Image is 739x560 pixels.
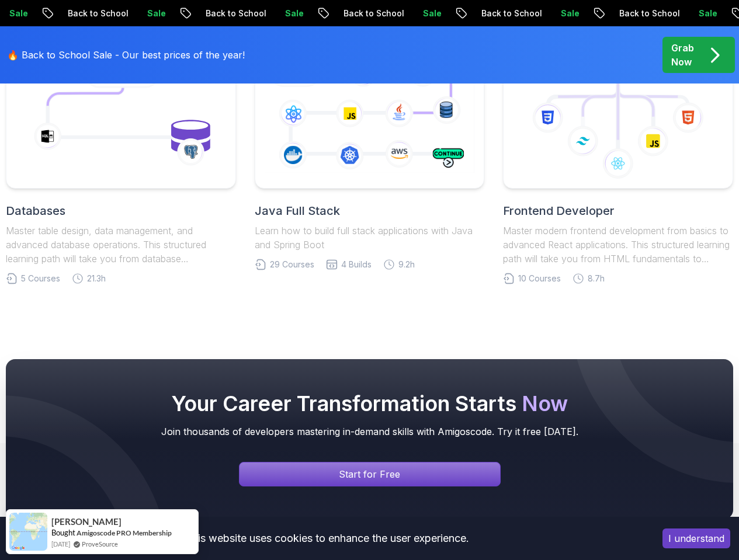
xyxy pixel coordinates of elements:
button: Accept cookies [662,528,730,548]
div: This website uses cookies to enhance the user experience. [9,526,645,551]
p: Sale [106,8,143,19]
a: Signin page [239,462,501,486]
p: Back to School [164,8,244,19]
p: Master table design, data management, and advanced database operations. This structured learning ... [6,224,236,266]
a: Java Full StackLearn how to build full stack applications with Java and Spring Boot29 Courses4 Bu... [255,43,485,284]
p: Sale [381,8,419,19]
p: Sale [519,8,557,19]
span: 8.7h [588,273,605,284]
p: Back to School [302,8,381,19]
h2: Frontend Developer [503,203,733,219]
span: Bought [51,528,75,537]
a: Amigoscode PRO Membership [77,528,172,537]
span: 9.2h [398,259,415,270]
span: [PERSON_NAME] [51,517,122,527]
h2: Your Career Transformation Starts [29,392,710,415]
p: Learn how to build full stack applications with Java and Spring Boot [255,224,485,252]
p: Back to School [440,8,519,19]
span: [DATE] [51,539,70,549]
img: provesource social proof notification image [9,513,47,551]
a: DatabasesMaster table design, data management, and advanced database operations. This structured ... [6,43,236,284]
p: Master modern frontend development from basics to advanced React applications. This structured le... [503,224,733,266]
p: Back to School [578,8,657,19]
span: 5 Courses [21,273,60,284]
span: 21.3h [87,273,106,284]
a: ProveSource [82,539,118,549]
p: Sale [244,8,281,19]
span: 4 Builds [341,259,372,270]
span: Now [522,391,568,416]
p: Start for Free [339,467,400,481]
span: 29 Courses [270,259,314,270]
p: Sale [657,8,695,19]
p: 🔥 Back to School Sale - Our best prices of the year! [7,48,245,62]
span: 10 Courses [518,273,561,284]
a: Frontend DeveloperMaster modern frontend development from basics to advanced React applications. ... [503,43,733,284]
p: Join thousands of developers mastering in-demand skills with Amigoscode. Try it free [DATE]. [29,425,710,439]
p: Back to School [26,8,106,19]
h2: Java Full Stack [255,203,485,219]
p: Grab Now [671,41,694,69]
h2: Databases [6,203,236,219]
